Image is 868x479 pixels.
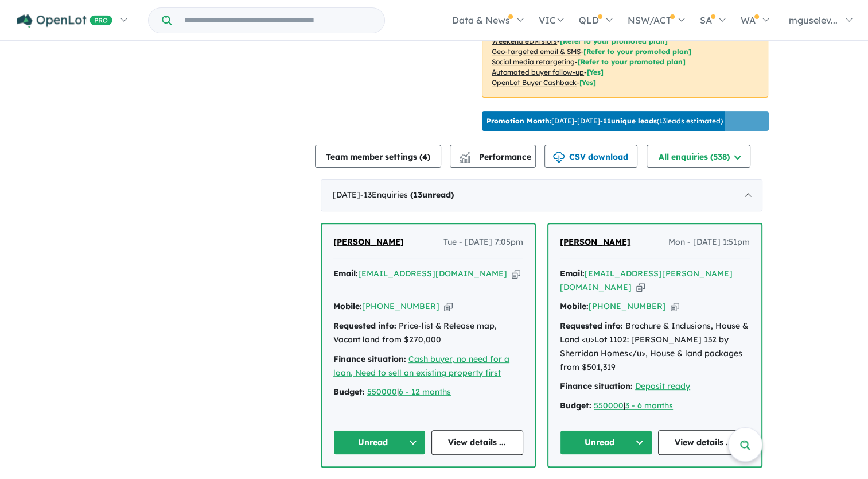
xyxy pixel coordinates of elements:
span: [Yes] [579,78,596,87]
strong: Budget: [333,387,365,397]
span: [Yes] [587,68,604,76]
a: [PHONE_NUMBER] [589,301,666,311]
a: [EMAIL_ADDRESS][PERSON_NAME][DOMAIN_NAME] [560,268,733,292]
a: 550000 [367,387,397,397]
span: 13 [413,190,422,200]
strong: Email: [560,268,585,279]
a: 550000 [594,400,624,411]
strong: Finance situation: [560,381,633,391]
u: Geo-targeted email & SMS [492,47,581,56]
button: CSV download [544,145,637,168]
strong: Requested info: [333,320,396,331]
button: Team member settings (4) [315,145,441,168]
a: 6 - 12 months [399,387,451,397]
a: Deposit ready [635,381,690,391]
u: Social media retargeting [492,57,575,66]
img: bar-chart.svg [459,156,470,163]
u: Automated buyer follow-up [492,68,584,76]
a: [EMAIL_ADDRESS][DOMAIN_NAME] [358,268,507,279]
a: [PERSON_NAME] [333,235,404,249]
span: 4 [422,152,427,162]
b: 11 unique leads [603,117,657,125]
div: | [560,399,750,413]
a: Cash buyer, no need for a loan, Need to sell an existing property first [333,354,509,378]
strong: Mobile: [560,301,589,311]
span: [PERSON_NAME] [333,237,404,247]
img: download icon [553,152,565,163]
div: Brochure & Inclusions, House & Land <u>Lot 1102: [PERSON_NAME] 132 by Sherridon Homes</u>, House ... [560,319,750,374]
u: OpenLot Buyer Cashback [492,78,577,87]
span: [Refer to your promoted plan] [560,37,668,45]
button: Copy [444,300,453,312]
span: [Refer to your promoted plan] [583,47,691,56]
div: Price-list & Release map, Vacant land from $270,000 [333,319,523,347]
strong: Mobile: [333,301,362,311]
a: 3 - 6 months [625,400,673,411]
button: Copy [671,300,679,312]
span: Performance [461,152,531,162]
a: View details ... [658,430,750,455]
span: [Refer to your promoted plan] [578,57,686,66]
button: Copy [512,268,520,280]
span: mguselev... [789,14,838,26]
img: line-chart.svg [460,152,470,158]
a: [PERSON_NAME] [560,235,630,249]
span: [PERSON_NAME] [560,237,630,247]
b: Promotion Month: [486,117,551,125]
input: Try estate name, suburb, builder or developer [174,8,382,33]
button: Unread [560,430,652,455]
a: View details ... [431,430,524,455]
button: Performance [450,145,536,168]
strong: Budget: [560,400,591,411]
span: - 13 Enquir ies [360,190,454,200]
div: | [333,385,523,399]
button: Copy [636,281,645,293]
span: Mon - [DATE] 1:51pm [668,235,750,249]
button: Unread [333,430,426,455]
a: [PHONE_NUMBER] [362,301,439,311]
img: Openlot PRO Logo White [17,14,112,28]
div: [DATE] [321,179,762,211]
strong: Finance situation: [333,354,406,364]
button: All enquiries (538) [647,145,750,168]
span: Tue - [DATE] 7:05pm [443,235,523,249]
strong: Requested info: [560,320,623,331]
p: [DATE] - [DATE] - ( 13 leads estimated) [486,116,723,126]
strong: Email: [333,268,358,279]
u: Weekend eDM slots [492,37,557,45]
strong: ( unread) [410,190,454,200]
